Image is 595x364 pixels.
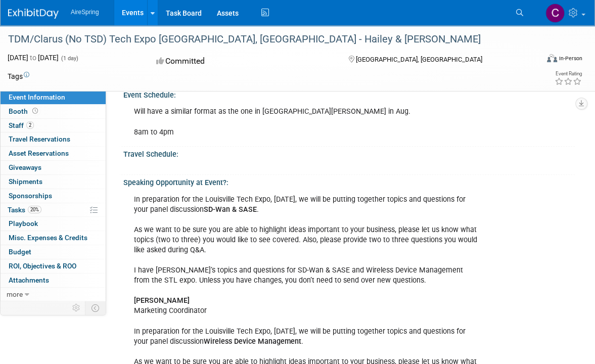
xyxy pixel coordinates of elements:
[9,93,65,101] span: Event Information
[9,177,42,186] span: Shipments
[1,132,106,146] a: Travel Reservations
[1,105,106,118] a: Booth
[68,301,85,314] td: Personalize Event Tab Strip
[1,189,106,203] a: Sponsorships
[1,175,106,189] a: Shipments
[8,71,29,81] td: Tags
[356,56,482,63] span: [GEOGRAPHIC_DATA], [GEOGRAPHIC_DATA]
[1,288,106,301] a: more
[9,219,38,227] span: Playbook
[9,234,87,242] span: Misc. Expenses & Credits
[1,259,106,273] a: ROI, Objectives & ROO
[545,4,565,23] img: Christine Silvestri
[60,55,78,62] span: (1 day)
[204,337,301,346] b: Wireless Device Management
[559,55,582,62] div: In-Person
[1,147,106,160] a: Asset Reservations
[1,245,106,259] a: Budget
[1,231,106,245] a: Misc. Expenses & Credits
[153,53,332,70] div: Committed
[8,54,59,62] span: [DATE] [DATE]
[1,119,106,132] a: Staff2
[9,248,31,256] span: Budget
[134,296,190,305] b: [PERSON_NAME]
[7,290,23,298] span: more
[8,9,59,19] img: ExhibitDay
[85,301,106,314] td: Toggle Event Tabs
[123,87,575,100] div: Event Schedule:
[26,121,34,129] span: 2
[1,90,106,104] a: Event Information
[9,163,41,171] span: Giveaways
[123,175,575,188] div: Speaking Opportunity at Event?:
[30,107,40,115] span: Booth not reserved yet
[9,262,76,270] span: ROI, Objectives & ROO
[9,121,34,129] span: Staff
[9,135,70,143] span: Travel Reservations
[1,274,106,287] a: Attachments
[1,217,106,231] a: Playbook
[1,203,106,217] a: Tasks20%
[127,102,483,142] div: Will have a similar format as the one in [GEOGRAPHIC_DATA][PERSON_NAME] in Aug. 8am to 4pm
[123,147,575,159] div: Travel Schedule:
[9,276,49,284] span: Attachments
[8,206,41,214] span: Tasks
[1,161,106,174] a: Giveaways
[28,206,41,213] span: 20%
[493,53,582,68] div: Event Format
[547,54,557,62] img: Format-Inperson.png
[9,149,69,157] span: Asset Reservations
[9,192,52,200] span: Sponsorships
[204,205,257,214] b: SD-Wan & SASE
[5,30,526,49] div: TDM/Clarus (No TSD) Tech Expo [GEOGRAPHIC_DATA], [GEOGRAPHIC_DATA] - Hailey & [PERSON_NAME]
[28,54,38,62] span: to
[71,9,99,16] span: AireSpring
[555,71,582,76] div: Event Rating
[9,107,40,115] span: Booth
